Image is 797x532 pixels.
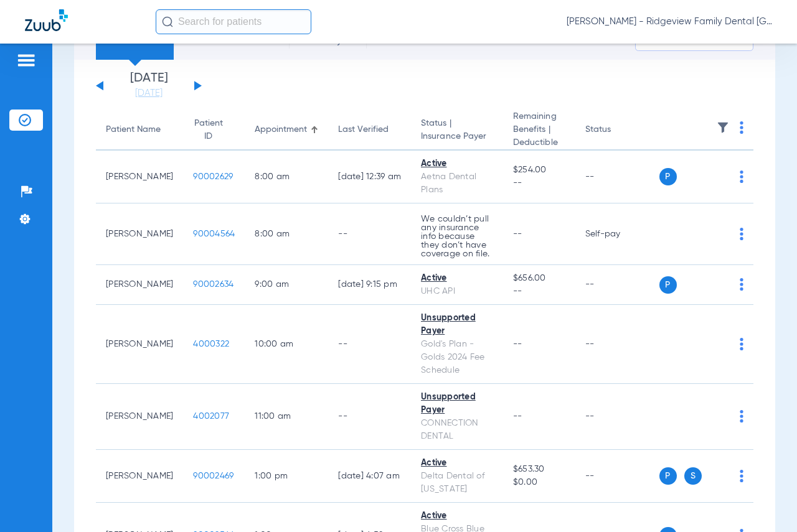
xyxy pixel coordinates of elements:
[735,472,797,532] iframe: Chat Widget
[338,123,389,136] div: Last Verified
[740,121,743,134] img: group-dot-blue.svg
[513,340,522,348] span: --
[513,412,522,421] span: --
[421,510,493,523] div: Active
[338,123,401,136] div: Last Verified
[421,157,493,170] div: Active
[96,151,183,203] td: [PERSON_NAME]
[193,412,229,421] span: 4002077
[421,285,493,298] div: UHC API
[740,170,743,183] img: group-dot-blue.svg
[245,151,328,203] td: 8:00 AM
[106,123,161,136] div: Patient Name
[575,384,659,450] td: --
[513,272,565,285] span: $656.00
[193,472,233,480] span: 90002469
[513,463,565,476] span: $653.30
[245,450,328,503] td: 1:00 PM
[328,265,411,305] td: [DATE] 9:15 PM
[513,177,565,190] span: --
[16,53,36,68] img: hamburger-icon
[740,410,743,422] img: group-dot-blue.svg
[193,280,233,289] span: 90002634
[740,278,743,291] img: group-dot-blue.svg
[245,384,328,450] td: 11:00 AM
[740,470,743,482] img: group-dot-blue.svg
[567,16,772,28] span: [PERSON_NAME] - Ridgeview Family Dental [GEOGRAPHIC_DATA]
[513,476,565,489] span: $0.00
[513,285,565,298] span: --
[162,16,173,27] img: Search Icon
[193,230,235,238] span: 90004564
[503,110,575,151] th: Remaining Benefits |
[328,450,411,503] td: [DATE] 4:07 AM
[106,123,173,136] div: Patient Name
[421,312,493,338] div: Unsupported Payer
[245,305,328,384] td: 10:00 AM
[684,467,702,485] span: S
[575,110,659,151] th: Status
[659,276,677,294] span: P
[659,467,677,485] span: P
[575,305,659,384] td: --
[25,9,68,31] img: Zuub Logo
[328,203,411,265] td: --
[245,265,328,305] td: 9:00 AM
[421,170,493,197] div: Aetna Dental Plans
[96,305,183,384] td: [PERSON_NAME]
[328,151,411,203] td: [DATE] 12:39 AM
[513,136,565,149] span: Deductible
[111,87,186,100] a: [DATE]
[421,130,493,143] span: Insurance Payer
[575,450,659,503] td: --
[255,123,307,136] div: Appointment
[421,272,493,285] div: Active
[575,265,659,305] td: --
[193,340,229,348] span: 4000322
[96,265,183,305] td: [PERSON_NAME]
[421,457,493,470] div: Active
[255,123,318,136] div: Appointment
[96,450,183,503] td: [PERSON_NAME]
[740,338,743,350] img: group-dot-blue.svg
[111,72,186,100] li: [DATE]
[575,203,659,265] td: Self-pay
[193,117,224,143] div: Patient ID
[245,203,328,265] td: 8:00 AM
[717,121,729,134] img: filter.svg
[421,391,493,417] div: Unsupported Payer
[513,230,522,238] span: --
[421,470,493,496] div: Delta Dental of [US_STATE]
[421,338,493,377] div: Gold's Plan - Golds 2024 Fee Schedule
[193,117,235,143] div: Patient ID
[421,417,493,443] div: CONNECTION DENTAL
[193,172,233,181] span: 90002629
[740,228,743,240] img: group-dot-blue.svg
[575,151,659,203] td: --
[96,203,183,265] td: [PERSON_NAME]
[513,164,565,177] span: $254.00
[156,9,311,34] input: Search for patients
[659,168,677,185] span: P
[421,215,493,258] p: We couldn’t pull any insurance info because they don’t have coverage on file.
[411,110,503,151] th: Status |
[328,384,411,450] td: --
[328,305,411,384] td: --
[96,384,183,450] td: [PERSON_NAME]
